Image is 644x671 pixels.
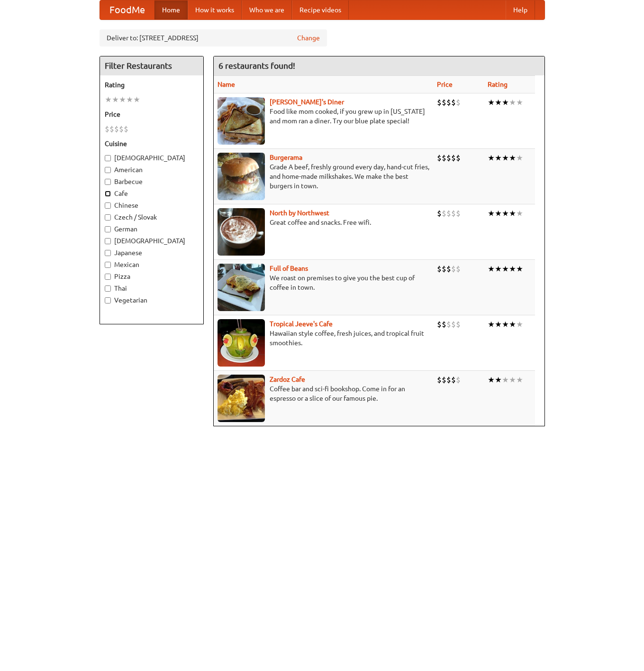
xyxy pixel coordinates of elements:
[109,124,114,134] li: $
[437,375,442,385] li: $
[270,154,302,161] a: Burgerama
[495,319,502,330] li: ★
[488,81,508,88] a: Rating
[495,153,502,163] li: ★
[297,33,320,43] a: Change
[506,0,535,19] a: Help
[105,202,111,209] input: Chinese
[437,153,442,163] li: $
[442,264,446,274] li: $
[105,226,111,232] input: German
[446,375,451,385] li: $
[451,264,456,274] li: $
[437,81,453,88] a: Price
[105,191,111,197] input: Cafe
[105,236,199,246] label: [DEMOGRAPHIC_DATA]
[502,319,509,330] li: ★
[218,153,265,200] img: burgerama.jpg
[270,376,305,383] a: Zardoz Cafe
[446,153,451,163] li: $
[495,375,502,385] li: ★
[218,319,265,367] img: jeeves.jpg
[218,375,265,422] img: zardoz.jpg
[437,319,442,330] li: $
[516,264,523,274] li: ★
[509,264,516,274] li: ★
[488,153,495,163] li: ★
[442,208,446,219] li: $
[218,273,429,292] p: We roast on premises to give you the best cup of coffee in town.
[105,201,199,210] label: Chinese
[509,97,516,108] li: ★
[124,124,128,134] li: $
[516,153,523,163] li: ★
[105,214,111,221] input: Czech / Slovak
[105,285,111,292] input: Thai
[218,97,265,145] img: sallys.jpg
[105,260,199,269] label: Mexican
[509,375,516,385] li: ★
[292,0,349,19] a: Recipe videos
[105,224,199,234] label: German
[270,98,344,106] a: [PERSON_NAME]'s Diner
[105,272,199,281] label: Pizza
[126,94,133,105] li: ★
[218,208,265,256] img: north.jpg
[105,238,111,244] input: [DEMOGRAPHIC_DATA]
[270,209,329,217] a: North by Northwest
[502,153,509,163] li: ★
[112,94,119,105] li: ★
[451,319,456,330] li: $
[105,155,111,161] input: [DEMOGRAPHIC_DATA]
[495,97,502,108] li: ★
[242,0,292,19] a: Who we are
[218,218,429,227] p: Great coffee and snacks. Free wifi.
[105,177,199,186] label: Barbecue
[105,274,111,280] input: Pizza
[456,319,461,330] li: $
[188,0,242,19] a: How it works
[502,375,509,385] li: ★
[100,29,327,46] div: Deliver to: [STREET_ADDRESS]
[437,97,442,108] li: $
[119,94,126,105] li: ★
[154,0,188,19] a: Home
[451,97,456,108] li: $
[218,329,429,348] p: Hawaiian style coffee, fresh juices, and tropical fruit smoothies.
[105,262,111,268] input: Mexican
[100,0,154,19] a: FoodMe
[495,264,502,274] li: ★
[105,295,199,305] label: Vegetarian
[456,208,461,219] li: $
[451,208,456,219] li: $
[105,80,199,90] h5: Rating
[105,153,199,163] label: [DEMOGRAPHIC_DATA]
[488,97,495,108] li: ★
[270,320,333,328] b: Tropical Jeeve's Cafe
[105,167,111,173] input: American
[456,153,461,163] li: $
[446,97,451,108] li: $
[451,375,456,385] li: $
[437,264,442,274] li: $
[516,208,523,219] li: ★
[133,94,140,105] li: ★
[218,61,295,70] ng-pluralize: 6 restaurants found!
[114,124,119,134] li: $
[105,297,111,303] input: Vegetarian
[270,265,308,272] b: Full of Beans
[442,375,446,385] li: $
[105,165,199,175] label: American
[446,319,451,330] li: $
[105,139,199,148] h5: Cuisine
[105,248,199,257] label: Japanese
[218,384,429,403] p: Coffee bar and sci-fi bookshop. Come in for an espresso or a slice of our famous pie.
[502,97,509,108] li: ★
[218,107,429,126] p: Food like mom cooked, if you grew up in [US_STATE] and mom ran a diner. Try our blue plate special!
[488,264,495,274] li: ★
[105,212,199,222] label: Czech / Slovak
[437,208,442,219] li: $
